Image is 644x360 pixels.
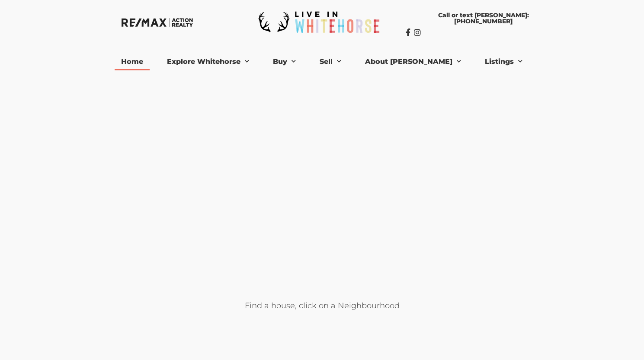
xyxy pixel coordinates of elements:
a: Sell [313,53,348,70]
span: Call or text [PERSON_NAME]: [PHONE_NUMBER] [414,12,552,24]
nav: Menu [84,53,560,70]
a: Call or text [PERSON_NAME]: [PHONE_NUMBER] [406,8,561,28]
p: Find a house, click on a Neighbourhood [80,300,564,312]
a: Listings [478,53,529,70]
a: Explore Whitehorse [160,53,256,70]
a: Buy [266,53,302,70]
a: About [PERSON_NAME] [359,53,468,70]
a: Home [115,53,150,70]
